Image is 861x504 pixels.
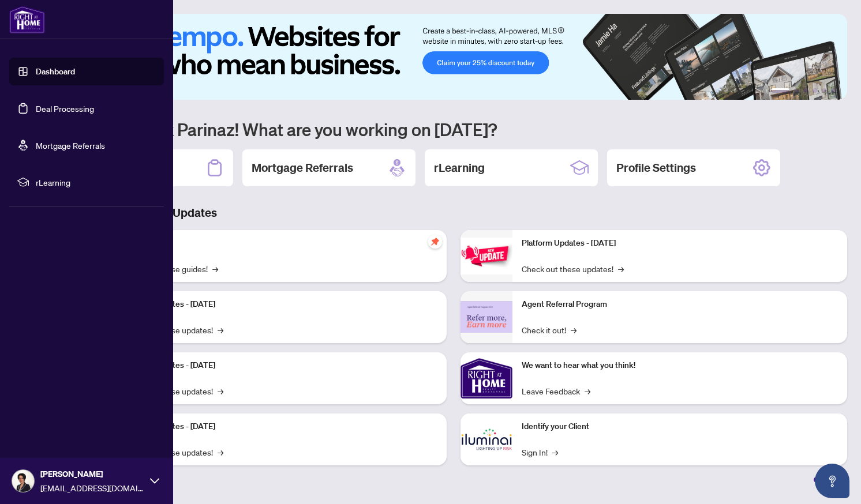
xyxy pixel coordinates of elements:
[36,103,94,114] a: Deal Processing
[522,262,624,275] a: Check out these updates!→
[522,385,590,397] a: Leave Feedback→
[552,446,558,458] span: →
[522,359,838,372] p: We want to hear what you think!
[815,464,849,498] button: Open asap
[461,238,512,274] img: Platform Updates - June 23, 2025
[40,482,144,494] span: [EMAIL_ADDRESS][DOMAIN_NAME]
[794,88,799,93] button: 2
[522,237,838,250] p: Platform Updates - [DATE]
[461,301,512,333] img: Agent Referral Program
[428,235,442,249] span: pushpin
[121,359,437,372] p: Platform Updates - [DATE]
[616,160,696,176] h2: Profile Settings
[522,298,838,311] p: Agent Referral Program
[121,237,437,250] p: Self-Help
[571,324,577,336] span: →
[121,298,437,311] p: Platform Updates - [DATE]
[618,262,624,275] span: →
[434,160,485,176] h2: rLearning
[40,468,144,480] span: [PERSON_NAME]
[522,446,558,458] a: Sign In!→
[60,205,847,221] h3: Brokerage & Industry Updates
[36,176,156,189] span: rLearning
[36,140,105,151] a: Mortgage Referrals
[121,420,437,433] p: Platform Updates - [DATE]
[522,324,577,336] a: Check it out!→
[9,6,45,33] img: logo
[771,88,789,93] button: 1
[218,446,223,458] span: →
[218,385,223,397] span: →
[252,160,353,176] h2: Mortgage Referrals
[585,385,590,397] span: →
[803,88,808,93] button: 3
[831,88,836,93] button: 6
[822,88,826,93] button: 5
[60,118,847,140] h1: Welcome back Parinaz! What are you working on [DATE]?
[212,262,218,275] span: →
[12,470,34,492] img: Profile Icon
[813,88,817,93] button: 4
[461,413,512,465] img: Identify your Client
[36,66,75,77] a: Dashboard
[522,420,838,433] p: Identify your Client
[461,352,512,404] img: We want to hear what you think!
[218,324,223,336] span: →
[60,14,847,100] img: Slide 0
